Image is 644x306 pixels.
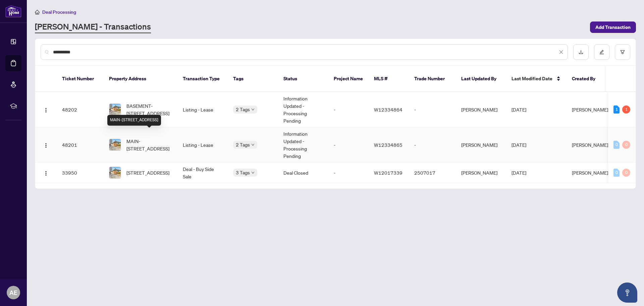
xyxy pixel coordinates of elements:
td: Listing - Lease [177,127,228,163]
th: Tags [228,66,278,92]
td: [PERSON_NAME] [456,163,506,183]
button: Logo [41,167,51,178]
span: edit [599,50,604,54]
span: filter [620,50,625,54]
span: [DATE] [512,170,526,176]
th: Property Address [104,66,177,92]
span: MAIN-[STREET_ADDRESS] [126,137,172,152]
span: Last Modified Date [512,75,552,82]
span: [STREET_ADDRESS] [126,169,169,176]
div: 0 [613,141,620,149]
th: Last Modified Date [506,66,567,92]
button: Logo [41,139,51,150]
span: BASEMENT-[STREET_ADDRESS] [126,102,172,117]
img: logo [5,5,21,17]
span: home [35,10,40,14]
span: Deal Processing [42,9,76,15]
td: - [409,127,456,163]
th: Created By [567,66,607,92]
img: Logo [43,171,49,176]
th: Trade Number [409,66,456,92]
td: 2507017 [409,163,456,183]
td: Deal - Buy Side Sale [177,163,228,183]
div: 1 [613,105,620,114]
div: MAIN-[STREET_ADDRESS] [107,115,161,126]
td: - [328,92,369,127]
span: [PERSON_NAME] [572,170,608,176]
button: filter [615,44,630,60]
button: Open asap [617,282,637,303]
td: - [328,127,369,163]
div: 0 [613,169,620,177]
img: Logo [43,107,49,113]
img: thumbnail-img [109,104,121,115]
td: Information Updated - Processing Pending [278,127,328,163]
span: down [251,143,255,146]
span: [DATE] [512,142,526,148]
th: Last Updated By [456,66,506,92]
td: [PERSON_NAME] [456,92,506,127]
span: download [579,50,583,54]
td: - [409,92,456,127]
span: W12017339 [374,170,402,176]
img: Logo [43,143,49,148]
td: Information Updated - Processing Pending [278,92,328,127]
span: [PERSON_NAME] [572,106,608,113]
span: down [251,108,255,111]
a: [PERSON_NAME] - Transactions [35,21,151,33]
img: thumbnail-img [109,139,121,150]
span: 3 Tags [236,169,250,176]
button: Logo [41,104,51,115]
span: down [251,171,255,174]
span: [PERSON_NAME] [572,142,608,148]
th: Ticket Number [57,66,104,92]
span: AE [9,288,17,297]
span: W12334865 [374,142,402,148]
td: 48202 [57,92,104,127]
th: MLS # [369,66,409,92]
span: W12334864 [374,106,402,113]
td: Listing - Lease [177,92,228,127]
span: 2 Tags [236,141,250,148]
button: Add Transaction [590,21,636,33]
span: close [559,50,563,54]
td: 33950 [57,163,104,183]
span: Add Transaction [595,22,631,33]
span: [DATE] [512,106,526,113]
td: 48201 [57,127,104,163]
td: Deal Closed [278,163,328,183]
div: 0 [622,141,630,149]
img: thumbnail-img [109,167,121,178]
th: Status [278,66,328,92]
span: 2 Tags [236,105,250,113]
td: [PERSON_NAME] [456,127,506,163]
button: download [573,44,589,60]
button: edit [594,44,609,60]
div: 1 [622,105,630,114]
td: - [328,163,369,183]
div: 0 [622,169,630,177]
th: Project Name [328,66,369,92]
th: Transaction Type [177,66,228,92]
